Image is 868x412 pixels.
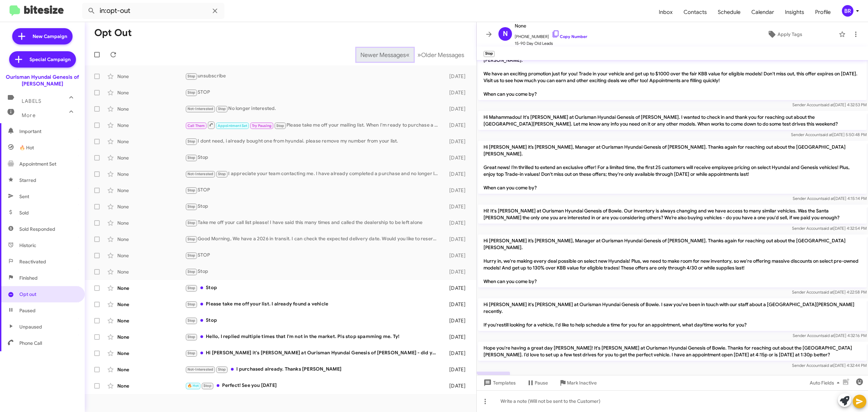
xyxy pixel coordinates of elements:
[117,106,185,112] div: None
[117,350,185,357] div: None
[478,372,510,384] p: Stop
[413,48,468,62] button: Next
[185,366,442,373] div: I purchased already. Thanks [PERSON_NAME]
[19,226,55,232] span: Sold Responded
[804,377,848,389] button: Auto Fields
[117,236,185,243] div: None
[442,301,471,308] div: [DATE]
[188,188,196,192] span: Stop
[218,367,226,372] span: Stop
[188,124,205,128] span: Call Them
[793,333,867,338] span: Sender Account [DATE] 4:32:16 PM
[19,177,36,184] span: Starred
[19,144,34,151] span: 🔥 Hot
[442,268,471,275] div: [DATE]
[185,219,442,227] div: Take me off your call list please! I have said this many times and called the dealership to be le...
[19,128,77,135] span: Important
[678,2,712,22] a: Contacts
[19,258,46,265] span: Reactivated
[252,124,272,128] span: Try Pausing
[712,2,746,22] a: Schedule
[442,285,471,292] div: [DATE]
[185,382,442,390] div: Perfect! See you [DATE]
[185,121,442,129] div: Please take me off your mailing list. When I'm ready to purchase a vehicle, it will not be ourism...
[188,139,196,144] span: Stop
[442,366,471,373] div: [DATE]
[19,307,36,314] span: Paused
[117,268,185,275] div: None
[842,5,853,17] div: BR
[117,220,185,226] div: None
[188,286,196,290] span: Stop
[478,141,867,194] p: Hi [PERSON_NAME] it’s [PERSON_NAME], Manager at Ourisman Hyundai Genesis of [PERSON_NAME]. Thanks...
[535,377,548,389] span: Pause
[19,193,29,200] span: Sent
[185,333,442,341] div: Hello, I replied multiple times that I'm not in the market. Pls stop spamming me. Ty!
[117,138,185,145] div: None
[478,111,867,130] p: Hi Mahammadou! It's [PERSON_NAME] at Ourisman Hyundai Genesis of [PERSON_NAME]. I wanted to check...
[521,377,553,389] button: Pause
[9,51,76,68] a: Special Campaign
[276,124,284,128] span: Stop
[117,285,185,292] div: None
[810,377,842,389] span: Auto Fields
[503,29,508,39] span: N
[780,2,810,22] span: Insights
[822,226,833,231] span: said at
[188,383,199,388] span: 🔥 Hot
[185,89,442,96] div: STOP
[515,40,587,47] span: 15-90 Day Old Leads
[822,363,833,368] span: said at
[442,187,471,194] div: [DATE]
[188,302,196,306] span: Stop
[203,383,212,388] span: Stop
[117,187,185,194] div: None
[822,102,834,107] span: said at
[218,124,248,128] span: Appointment Set
[442,334,471,340] div: [DATE]
[478,235,867,287] p: Hi [PERSON_NAME] it’s [PERSON_NAME], Manager at Ourisman Hyundai Genesis of [PERSON_NAME]. Thanks...
[442,89,471,96] div: [DATE]
[117,301,185,308] div: None
[442,122,471,129] div: [DATE]
[442,317,471,324] div: [DATE]
[19,275,38,281] span: Finished
[822,289,833,295] span: said at
[356,48,414,62] button: Previous
[22,98,41,104] span: Labels
[185,105,442,113] div: No longer interested.
[188,107,214,111] span: Not-Interested
[188,90,196,95] span: Stop
[33,33,67,40] span: New Campaign
[19,161,56,167] span: Appointment Set
[792,226,867,231] span: Sender Account [DATE] 4:32:54 PM
[19,209,29,216] span: Sold
[442,138,471,145] div: [DATE]
[82,3,224,19] input: Search
[478,342,867,361] p: Hope you're having a great day [PERSON_NAME]! It's [PERSON_NAME] at Ourisman Hyundai Genesis of B...
[746,2,780,22] a: Calendar
[733,28,835,40] button: Apply Tags
[185,203,442,210] div: Stop
[417,51,421,59] span: »
[117,203,185,210] div: None
[185,186,442,194] div: STOP
[477,377,521,389] button: Templates
[117,171,185,177] div: None
[117,252,185,259] div: None
[653,2,678,22] a: Inbox
[185,72,442,80] div: unsubscribe
[218,172,226,176] span: Stop
[792,363,867,368] span: Sender Account [DATE] 4:32:44 PM
[822,196,834,201] span: said at
[22,112,36,118] span: More
[185,300,442,308] div: Please take me off your list. I already found a vehicle
[117,122,185,129] div: None
[185,268,442,276] div: Stop
[791,132,867,137] span: Sender Account [DATE] 5:50:48 PM
[12,28,73,44] a: New Campaign
[482,377,516,389] span: Templates
[188,318,196,323] span: Stop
